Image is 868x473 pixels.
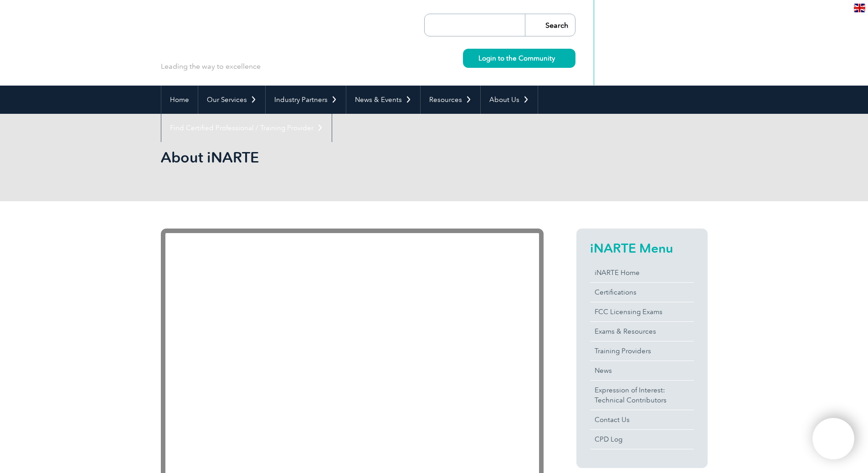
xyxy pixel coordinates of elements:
[481,86,538,114] a: About Us
[590,263,694,282] a: iNARTE Home
[525,14,575,36] input: Search
[590,241,694,255] h2: iNARTE Menu
[346,86,420,114] a: News & Events
[590,283,694,302] a: Certifications
[590,341,694,361] a: Training Providers
[590,410,694,429] a: Contact Us
[590,322,694,341] a: Exams & Resources
[854,4,865,12] img: en
[590,430,694,449] a: CPD Log
[590,302,694,321] a: FCC Licensing Exams
[590,361,694,380] a: News
[463,49,575,68] a: Login to the Community
[161,150,544,165] h2: About iNARTE
[161,114,332,142] a: Find Certified Professional / Training Provider
[161,86,198,114] a: Home
[198,86,265,114] a: Our Services
[161,61,261,71] p: Leading the way to excellence
[822,427,845,450] img: svg+xml;nitro-empty-id=OTA2OjExNg==-1;base64,PHN2ZyB2aWV3Qm94PSIwIDAgNDAwIDQwMCIgd2lkdGg9IjQwMCIg...
[421,86,480,114] a: Resources
[590,381,694,410] a: Expression of Interest:Technical Contributors
[266,86,346,114] a: Industry Partners
[555,56,560,61] img: svg+xml;nitro-empty-id=MzU4OjIyMw==-1;base64,PHN2ZyB2aWV3Qm94PSIwIDAgMTEgMTEiIHdpZHRoPSIxMSIgaGVp...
